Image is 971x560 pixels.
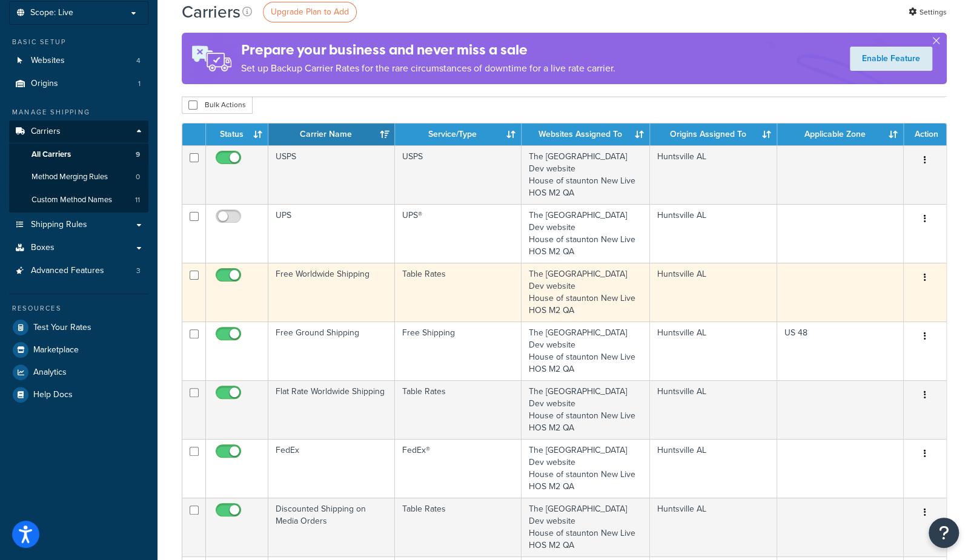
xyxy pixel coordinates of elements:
span: Help Docs [33,390,73,400]
td: US 48 [777,321,904,380]
span: Boxes [31,243,55,253]
li: Advanced Features [9,260,148,282]
span: Marketplace [33,345,79,355]
td: Huntsville AL [650,439,777,498]
a: Method Merging Rules 0 [9,166,148,188]
td: Table Rates [395,263,522,321]
a: All Carriers 9 [9,143,148,166]
th: Status: activate to sort column ascending [206,124,268,145]
th: Service/Type: activate to sort column ascending [395,124,522,145]
td: Huntsville AL [650,145,777,204]
td: The [GEOGRAPHIC_DATA] Dev website House of staunton New Live HOS M2 QA [522,380,650,439]
td: Free Worldwide Shipping [268,263,395,321]
th: Carrier Name: activate to sort column ascending [268,124,395,145]
img: ad-rules-rateshop-fe6ec290ccb7230408bd80ed9643f0289d75e0ffd9eb532fc0e269fcd187b520.png [182,33,241,84]
a: Upgrade Plan to Add [263,2,357,22]
a: Carriers [9,120,148,143]
a: Test Your Rates [9,317,148,338]
li: All Carriers [9,143,148,166]
th: Websites Assigned To: activate to sort column ascending [522,124,650,145]
th: Origins Assigned To: activate to sort column ascending [650,124,777,145]
h4: Prepare your business and never miss a sale [241,40,615,60]
span: 3 [136,266,141,276]
span: Websites [31,56,65,66]
span: 4 [136,56,141,66]
td: Huntsville AL [650,204,777,263]
span: Advanced Features [31,266,104,276]
li: Method Merging Rules [9,166,148,188]
div: Basic Setup [9,37,148,47]
div: Resources [9,303,148,314]
td: Huntsville AL [650,321,777,380]
th: Applicable Zone: activate to sort column ascending [777,124,904,145]
td: Free Shipping [395,321,522,380]
a: Shipping Rules [9,214,148,236]
td: The [GEOGRAPHIC_DATA] Dev website House of staunton New Live HOS M2 QA [522,439,650,498]
a: Help Docs [9,384,148,406]
td: Table Rates [395,380,522,439]
a: Websites 4 [9,50,148,72]
span: Upgrade Plan to Add [271,5,349,18]
td: USPS [395,145,522,204]
td: Huntsville AL [650,263,777,321]
li: Carriers [9,120,148,212]
td: Discounted Shipping on Media Orders [268,498,395,556]
span: 9 [136,150,140,160]
p: Set up Backup Carrier Rates for the rare circumstances of downtime for a live rate carrier. [241,60,615,77]
span: All Carriers [31,150,71,160]
td: The [GEOGRAPHIC_DATA] Dev website House of staunton New Live HOS M2 QA [522,498,650,556]
span: 1 [138,79,141,89]
td: USPS [268,145,395,204]
td: The [GEOGRAPHIC_DATA] Dev website House of staunton New Live HOS M2 QA [522,145,650,204]
span: 0 [136,172,140,182]
a: Origins 1 [9,73,148,95]
span: 11 [135,195,140,205]
li: Origins [9,73,148,95]
span: Origins [31,79,58,89]
li: Custom Method Names [9,189,148,211]
th: Action [904,124,946,145]
a: Enable Feature [850,47,932,71]
td: FedEx [268,439,395,498]
span: Scope: Live [30,8,73,18]
span: Carriers [31,127,61,137]
a: Settings [909,4,947,21]
td: The [GEOGRAPHIC_DATA] Dev website House of staunton New Live HOS M2 QA [522,263,650,321]
a: Marketplace [9,339,148,361]
td: FedEx® [395,439,522,498]
td: The [GEOGRAPHIC_DATA] Dev website House of staunton New Live HOS M2 QA [522,321,650,380]
li: Websites [9,50,148,72]
td: Free Ground Shipping [268,321,395,380]
td: Table Rates [395,498,522,556]
span: Custom Method Names [31,195,112,205]
td: Huntsville AL [650,380,777,439]
td: UPS [268,204,395,263]
a: Analytics [9,361,148,383]
span: Shipping Rules [31,220,87,230]
span: Analytics [33,367,67,378]
button: Open Resource Center [929,518,959,548]
button: Bulk Actions [182,96,253,114]
a: Boxes [9,237,148,259]
td: UPS® [395,204,522,263]
a: Advanced Features 3 [9,260,148,282]
td: Huntsville AL [650,498,777,556]
td: Flat Rate Worldwide Shipping [268,380,395,439]
a: Custom Method Names 11 [9,189,148,211]
span: Method Merging Rules [31,172,108,182]
div: Manage Shipping [9,107,148,117]
span: Test Your Rates [33,323,91,333]
td: The [GEOGRAPHIC_DATA] Dev website House of staunton New Live HOS M2 QA [522,204,650,263]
